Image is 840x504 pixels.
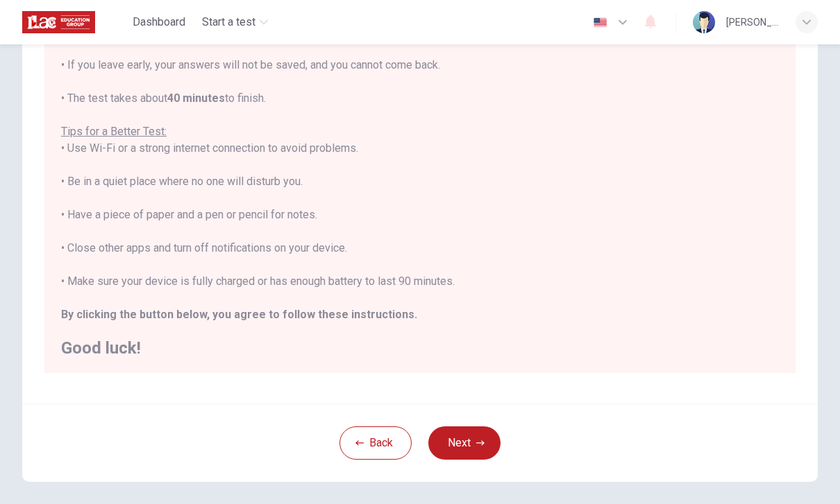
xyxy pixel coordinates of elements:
[202,14,255,31] span: Start a test
[127,10,191,35] button: Dashboard
[22,8,127,36] a: ILAC logo
[133,14,185,31] span: Dashboard
[167,92,225,105] b: 40 minutes
[196,10,274,35] button: Start a test
[726,14,779,31] div: [PERSON_NAME]
[693,11,715,33] img: Profile picture
[339,426,412,460] button: Back
[61,125,167,138] u: Tips for a Better Test:
[61,308,417,321] b: By clicking the button below, you agree to follow these instructions.
[22,8,95,36] img: ILAC logo
[591,17,609,28] img: en
[61,340,779,356] h2: Good luck!
[428,426,501,460] button: Next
